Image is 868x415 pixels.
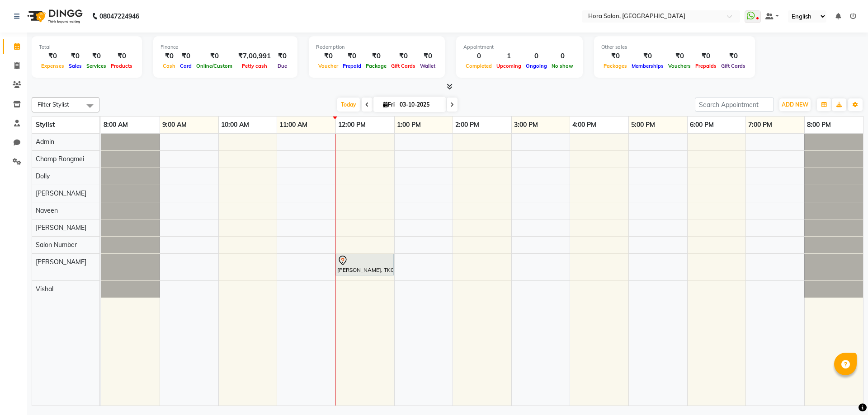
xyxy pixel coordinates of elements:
[39,63,66,69] span: Expenses
[494,63,524,69] span: Upcoming
[235,51,274,61] div: ₹7,00,991
[23,4,85,29] img: logo
[316,43,438,51] div: Redemption
[240,63,269,69] span: Petty cash
[336,118,368,131] a: 12:00 PM
[389,51,418,61] div: ₹0
[463,63,494,69] span: Completed
[108,51,135,61] div: ₹0
[719,51,748,61] div: ₹0
[666,63,693,69] span: Vouchers
[830,379,859,406] iframe: chat widget
[36,121,55,129] span: Stylist
[601,63,629,69] span: Packages
[160,51,178,61] div: ₹0
[219,118,251,131] a: 10:00 AM
[363,51,389,61] div: ₹0
[160,63,178,69] span: Cash
[194,51,235,61] div: ₹0
[570,118,599,131] a: 4:00 PM
[101,118,130,131] a: 8:00 AM
[316,63,340,69] span: Voucher
[463,51,494,61] div: 0
[36,138,54,146] span: Admin
[66,63,84,69] span: Sales
[178,63,194,69] span: Card
[36,258,86,266] span: [PERSON_NAME]
[363,63,389,69] span: Package
[549,63,576,69] span: No show
[805,118,833,131] a: 8:00 PM
[381,101,397,108] span: Fri
[36,224,86,232] span: [PERSON_NAME]
[84,51,108,61] div: ₹0
[629,51,666,61] div: ₹0
[66,51,84,61] div: ₹0
[693,63,719,69] span: Prepaids
[666,51,693,61] div: ₹0
[160,118,189,131] a: 9:00 AM
[782,101,808,108] span: ADD NEW
[524,51,549,61] div: 0
[36,285,53,293] span: Vishal
[629,118,657,131] a: 5:00 PM
[178,51,194,61] div: ₹0
[39,43,135,51] div: Total
[453,118,481,131] a: 2:00 PM
[719,63,748,69] span: Gift Cards
[275,63,289,69] span: Due
[36,172,50,180] span: Dolly
[36,241,77,249] span: Salon Number
[418,63,438,69] span: Wallet
[38,101,69,108] span: Filter Stylist
[99,4,139,29] b: 08047224946
[84,63,108,69] span: Services
[463,43,576,51] div: Appointment
[316,51,340,61] div: ₹0
[779,98,811,111] button: ADD NEW
[601,43,748,51] div: Other sales
[336,255,393,274] div: [PERSON_NAME], TK01, 12:00 PM-01:00 PM, QOD Mav prime - Medium
[524,63,549,69] span: Ongoing
[36,206,60,214] span: Naveen ‪
[160,43,290,51] div: Finance
[629,63,666,69] span: Memberships
[397,98,442,112] input: 2025-10-03
[693,51,719,61] div: ₹0
[36,189,86,197] span: [PERSON_NAME]
[277,118,310,131] a: 11:00 AM
[389,63,418,69] span: Gift Cards
[418,51,438,61] div: ₹0
[274,51,290,61] div: ₹0
[36,155,84,163] span: Champ Rongmei
[337,98,360,112] span: Today
[695,98,774,112] input: Search Appointment
[39,51,66,61] div: ₹0
[512,118,540,131] a: 3:00 PM
[601,51,629,61] div: ₹0
[746,118,774,131] a: 7:00 PM
[688,118,716,131] a: 6:00 PM
[194,63,235,69] span: Online/Custom
[395,118,423,131] a: 1:00 PM
[494,51,524,61] div: 1
[108,63,135,69] span: Products
[340,51,363,61] div: ₹0
[549,51,576,61] div: 0
[340,63,363,69] span: Prepaid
